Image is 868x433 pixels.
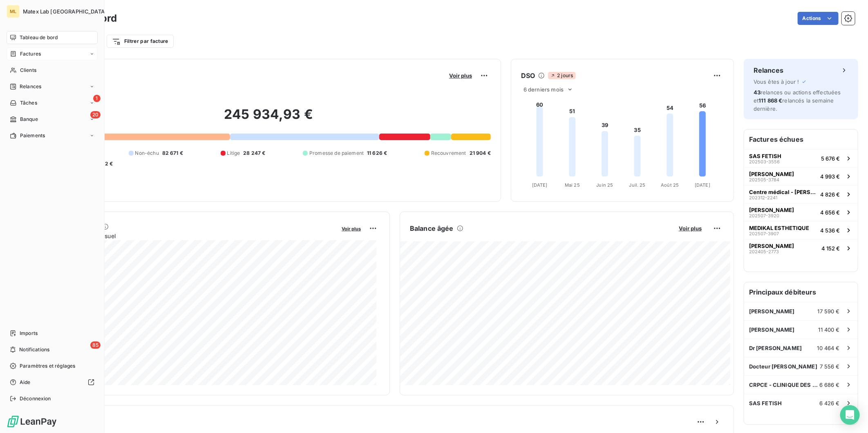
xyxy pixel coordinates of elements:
a: Aide [7,376,98,389]
span: 4 656 € [820,209,840,216]
span: 202503-3556 [749,159,780,164]
span: [PERSON_NAME] [749,207,794,213]
span: [PERSON_NAME] [749,308,795,315]
span: Paiements [20,132,45,139]
span: 1 [93,95,101,102]
button: Voir plus [676,225,704,232]
span: Factures [20,50,41,58]
span: CRPCE - CLINIQUE DES CHAMPS ELYSEES [749,382,819,388]
span: 202507-3907 [749,231,779,236]
div: Open Intercom Messenger [840,405,860,425]
span: Chiffre d'affaires mensuel [46,232,336,240]
span: 7 556 € [820,363,840,370]
button: SAS FETISH202503-35565 676 € [744,149,858,167]
h6: DSO [521,71,535,80]
span: Non-échu [135,150,159,157]
span: Dr [PERSON_NAME] [749,345,802,351]
span: 202312-2241 [749,195,777,200]
span: Litige [227,150,240,157]
span: 4 152 € [821,245,840,252]
button: Voir plus [339,225,363,232]
span: SAS FETISH [749,153,781,159]
img: Logo LeanPay [7,415,57,428]
span: 20 [90,111,101,118]
h6: Factures échues [744,129,858,149]
span: 82 671 € [162,150,183,157]
span: Banque [20,116,38,123]
span: 17 590 € [818,308,840,315]
span: 11 626 € [367,150,387,157]
span: Aide [20,379,31,386]
span: 202505-3784 [749,177,779,182]
span: 21 904 € [470,150,491,157]
div: ML [7,5,20,18]
span: Déconnexion [20,395,51,402]
tspan: [DATE] [695,182,710,188]
span: 202507-3920 [749,213,779,218]
span: 10 464 € [817,345,840,351]
span: SAS FETISH [749,400,782,406]
button: Voir plus [447,72,474,79]
button: Centre médical - [PERSON_NAME]202312-22414 826 € [744,185,858,203]
h6: Relances [754,65,783,75]
span: 2 jours [548,72,575,79]
span: -2 € [103,160,113,167]
span: 6 686 € [819,382,840,388]
tspan: Août 25 [661,182,679,188]
button: [PERSON_NAME]202505-37844 993 € [744,167,858,185]
h2: 245 934,93 € [46,106,491,131]
button: MEDIKAL ESTHETIQUE202507-39074 536 € [744,221,858,239]
span: Notifications [19,346,49,353]
span: Docteur [PERSON_NAME] [749,363,817,370]
button: Actions [798,12,839,25]
span: Relances [20,83,41,90]
tspan: Juil. 25 [629,182,646,188]
span: Clients [20,67,36,74]
span: 5 676 € [821,155,840,162]
span: Tableau de bord [20,34,58,41]
span: Paramètres et réglages [20,362,75,370]
tspan: [DATE] [532,182,548,188]
button: Filtrer par facture [107,35,174,48]
h6: Principaux débiteurs [744,282,858,302]
span: Recouvrement [431,150,466,157]
span: 85 [90,341,101,349]
span: 4 826 € [820,191,840,198]
span: relances ou actions effectuées et relancés la semaine dernière. [754,89,841,112]
span: [PERSON_NAME] [749,243,794,249]
button: [PERSON_NAME]202405-27734 152 € [744,239,858,257]
button: [PERSON_NAME]202507-39204 656 € [744,203,858,221]
span: 202405-2773 [749,249,779,254]
span: Tâches [20,99,37,107]
span: Promesse de paiement [309,150,364,157]
tspan: Mai 25 [565,182,580,188]
span: Voir plus [342,226,361,232]
span: 11 400 € [819,326,840,333]
span: 6 derniers mois [523,86,564,93]
span: 43 [754,89,761,96]
span: 4 993 € [820,173,840,180]
span: 111 868 € [758,97,782,104]
h6: Balance âgée [410,223,454,233]
tspan: Juin 25 [597,182,613,188]
span: [PERSON_NAME] [749,326,795,333]
span: 6 426 € [819,400,840,406]
span: 28 247 € [243,150,265,157]
span: Vous êtes à jour ! [754,78,799,85]
span: [PERSON_NAME] [749,171,794,177]
span: 4 536 € [820,227,840,234]
span: Matex Lab [GEOGRAPHIC_DATA] [23,8,107,15]
span: Voir plus [679,225,702,232]
span: Voir plus [449,72,472,79]
span: Imports [20,330,38,337]
span: MEDIKAL ESTHETIQUE [749,225,809,231]
span: Centre médical - [PERSON_NAME] [749,189,817,195]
